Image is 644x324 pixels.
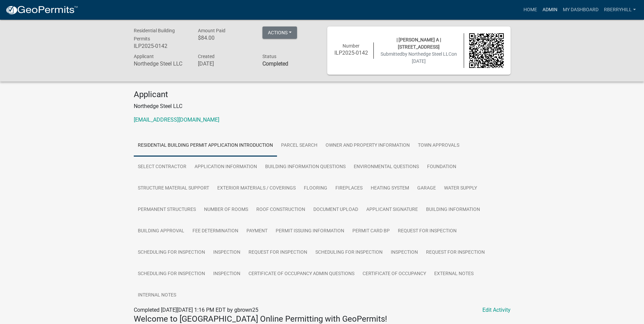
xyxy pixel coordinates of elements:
[198,28,225,33] span: Amount Paid
[134,60,188,67] h6: Northedge Steel LLC
[422,242,489,264] a: Request for Inspection
[198,54,215,59] span: Created
[209,242,244,264] a: Inspection
[397,37,441,50] span: | [PERSON_NAME] A | [STREET_ADDRESS]
[134,263,209,285] a: Scheduling for Inspection
[242,220,272,242] a: Payment
[540,3,560,16] a: Admin
[300,178,331,199] a: Flooring
[134,199,200,221] a: Permanent Structures
[440,178,481,199] a: Water Supply
[134,135,277,157] a: Residential Building Permit Application Introduction
[262,54,276,59] span: Status
[414,135,463,157] a: Town Approvals
[422,199,484,221] a: Building Information
[198,35,252,41] h6: $84.00
[334,50,369,56] h6: ILP2025-0142
[521,3,540,16] a: Home
[134,90,511,100] h4: Applicant
[430,263,478,285] a: External Notes
[134,28,175,41] span: Residential Building Permits
[134,285,180,306] a: Internal Notes
[134,307,258,313] span: Completed [DATE][DATE] 1:16 PM EDT by gbrown25
[394,220,461,242] a: Request for Inspection
[134,314,511,324] h4: Welcome to [GEOGRAPHIC_DATA] Online Permitting with GeoPermits!
[190,156,261,178] a: Application Information
[311,242,387,264] a: Scheduling for Inspection
[331,178,367,199] a: Fireplaces
[601,3,639,16] a: rberryhill
[277,135,321,157] a: Parcel search
[362,199,422,221] a: Applicant Signature
[134,54,154,59] span: Applicant
[134,43,188,49] h6: ILP2025-0142
[188,220,242,242] a: Fee Determination
[198,60,252,67] h6: [DATE]
[244,242,311,264] a: Request for Inspection
[134,178,213,199] a: Structure Material Support
[402,51,452,57] span: by Northedge Steel LLC
[272,220,348,242] a: Permit Issuing Information
[134,116,219,123] a: [EMAIL_ADDRESS][DOMAIN_NAME]
[309,199,362,221] a: Document Upload
[244,263,358,285] a: Certificate of Occupancy Admin Questions
[413,178,440,199] a: Garage
[262,26,297,39] button: Actions
[381,51,457,64] span: Submitted on [DATE]
[209,263,244,285] a: Inspection
[134,242,209,264] a: Scheduling for Inspection
[343,43,360,49] span: Number
[213,178,300,199] a: Exterior Materials / Coverings
[252,199,309,221] a: Roof Construction
[262,60,288,67] strong: Completed
[358,263,430,285] a: Certificate of Occupancy
[560,3,601,16] a: My Dashboard
[367,178,413,199] a: Heating System
[321,135,414,157] a: Owner and Property Information
[134,220,188,242] a: Building Approval
[348,220,394,242] a: Permit Card BP
[134,156,190,178] a: Select contractor
[350,156,423,178] a: Environmental Questions
[134,102,511,110] p: Northedge Steel LLC
[423,156,460,178] a: Foundation
[482,306,511,314] a: Edit Activity
[469,33,504,68] img: QR code
[387,242,422,264] a: Inspection
[261,156,350,178] a: Building Information Questions
[200,199,252,221] a: Number of Rooms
